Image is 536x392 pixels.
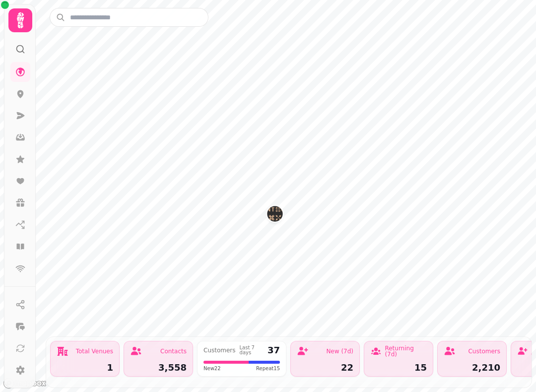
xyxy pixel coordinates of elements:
div: Customers [468,348,500,354]
div: 15 [370,363,427,372]
div: Customers [203,347,236,353]
div: 37 [268,346,280,355]
div: Total Venues [76,348,113,354]
div: 1 [57,363,113,372]
span: New 22 [203,365,221,372]
button: Bar Pintxos [267,206,283,222]
div: 2,210 [444,363,500,372]
div: 22 [297,363,353,372]
div: Contacts [160,348,187,354]
div: Returning (7d) [385,345,427,357]
span: Repeat 15 [256,365,280,372]
a: Mapbox logo [3,378,47,389]
div: Last 7 days [240,345,264,355]
div: Map marker [267,206,283,225]
div: 3,558 [130,363,187,372]
div: New (7d) [326,348,353,354]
